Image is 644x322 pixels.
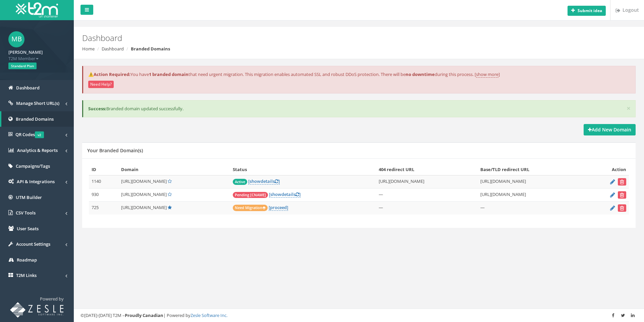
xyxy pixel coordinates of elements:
a: [PERSON_NAME] T2M Member [8,47,65,62]
img: T2M [16,2,58,17]
h2: Dashboard [82,34,542,42]
td: 1140 [89,175,118,189]
td: 930 [89,189,118,202]
span: Pending [CNAME] [233,192,268,198]
span: Dashboard [16,85,40,91]
td: — [376,189,478,202]
span: [URL][DOMAIN_NAME] [121,178,167,184]
td: — [478,202,586,215]
div: ©[DATE]-[DATE] T2M – | Powered by [80,312,637,319]
button: × [627,105,631,112]
span: CSV Tools [16,210,36,216]
span: show [270,191,281,197]
a: Set Default [168,191,172,197]
td: [URL][DOMAIN_NAME] [478,189,586,202]
span: MB [8,31,24,47]
a: Default [168,204,172,210]
strong: Branded Domains [131,46,170,52]
span: T2M Member [8,55,65,62]
div: Branded domain updated successfully. [82,100,636,117]
span: Branded Domains [16,116,54,122]
span: Active [233,179,247,185]
td: — [376,202,478,215]
strong: 1 branded domain [149,71,189,77]
strong: Proudly Canadian [125,312,163,318]
span: v2 [35,131,44,138]
td: [URL][DOMAIN_NAME] [478,175,586,189]
span: Manage Short URL(s) [16,100,59,106]
img: T2M URL Shortener powered by Zesle Software Inc. [10,302,64,318]
a: [showdetails] [248,178,280,185]
strong: [PERSON_NAME] [8,49,43,55]
th: Domain [118,164,230,175]
b: Success: [88,106,106,112]
span: QR Codes [15,131,44,137]
a: [proceed] [269,204,288,211]
span: Campaigns/Tags [16,163,50,169]
th: Status [230,164,376,175]
span: Roadmap [17,257,37,263]
th: ID [89,164,118,175]
td: [URL][DOMAIN_NAME] [376,175,478,189]
a: show more [476,71,498,78]
span: Need Migration [233,205,268,211]
span: Powered by [40,296,64,302]
strong: Add New Domain [588,126,631,133]
a: Add New Domain [584,124,636,135]
span: T2M Links [16,272,37,278]
h5: Your Branded Domain(s) [87,148,143,153]
th: 404 redirect URL [376,164,478,175]
a: Home [82,46,95,52]
button: Submit idea [568,6,606,16]
th: Action [586,164,629,175]
td: 725 [89,202,118,215]
a: Set Default [168,178,172,184]
th: Base/TLD redirect URL [478,164,586,175]
span: Account Settings [16,241,50,247]
strong: ⚠️Action Required: [88,71,130,77]
span: [URL][DOMAIN_NAME] [121,191,167,197]
button: Need Help? [88,81,114,88]
span: API & Integrations [17,178,55,185]
span: [URL][DOMAIN_NAME] [121,204,167,210]
span: Analytics & Reports [17,147,58,153]
a: Zesle Software Inc. [191,312,227,318]
p: You have that need urgent migration. This migration enables automated SSL and robust DDoS protect... [88,71,630,78]
span: show [250,178,261,184]
a: Dashboard [102,46,124,52]
a: [showdetails] [269,191,301,198]
span: User Seats [17,226,39,232]
span: Standard Plan [8,63,37,69]
span: UTM Builder [16,194,42,200]
b: Submit idea [578,8,602,13]
strong: no downtime [406,71,435,77]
